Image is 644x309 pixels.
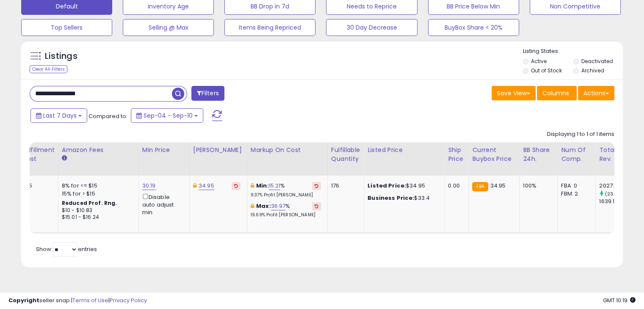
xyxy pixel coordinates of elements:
[448,182,462,190] div: 0.00
[271,202,286,210] a: 36.97
[110,296,147,304] a: Privacy Policy
[599,198,633,205] div: 1639.17
[581,58,613,65] label: Deactivated
[578,86,614,100] button: Actions
[30,65,67,73] div: Clear All Filters
[599,146,630,163] div: Total Rev.
[368,146,441,154] div: Listed Price
[62,146,135,154] div: Amazon Fees
[531,67,562,74] label: Out of Stock
[30,108,87,123] button: Last 7 Days
[62,182,132,190] div: 8% for <= $15
[193,146,243,154] div: [PERSON_NAME]
[62,154,67,162] small: Amazon Fees.
[523,47,623,55] p: Listing States:
[45,50,77,62] h5: Listings
[269,182,281,190] a: 15.21
[561,190,589,198] div: FBM: 2
[531,58,547,65] label: Active
[142,146,186,154] div: Min Price
[123,19,214,36] button: Selling @ Max
[8,297,147,305] div: seller snap | |
[199,182,214,190] a: 34.95
[131,108,203,123] button: Sep-04 - Sep-10
[142,192,183,217] div: Disable auto adjust min
[561,182,589,190] div: FBA: 0
[326,19,417,36] button: 30 Day Decrease
[62,199,117,207] b: Reduced Prof. Rng.
[428,19,519,36] button: BuyBox Share < 20%
[144,111,193,120] span: Sep-04 - Sep-10
[88,112,127,120] span: Compared to:
[251,146,324,154] div: Markup on Cost
[331,182,357,190] div: 176
[251,182,321,198] div: %
[472,146,516,163] div: Current Buybox Price
[62,207,132,214] div: $10 - $10.83
[599,182,633,190] div: 2027.1
[21,19,112,36] button: Top Sellers
[448,146,465,163] div: Ship Price
[490,182,506,190] span: 34.95
[547,130,614,138] div: Displaying 1 to 1 of 1 items
[472,182,488,191] small: FBA
[542,89,569,97] span: Columns
[36,245,97,253] span: Show: entries
[523,146,554,163] div: BB Share 24h.
[605,190,626,197] small: (23.67%)
[368,194,414,202] b: Business Price:
[224,19,315,36] button: Items Being Repriced
[256,182,269,190] b: Min:
[581,67,604,74] label: Archived
[251,212,321,218] p: 19.69% Profit [PERSON_NAME]
[256,202,271,210] b: Max:
[191,86,224,101] button: Filters
[492,86,536,100] button: Save View
[251,202,321,218] div: %
[142,182,156,190] a: 30.19
[72,296,108,304] a: Terms of Use
[8,296,39,304] strong: Copyright
[247,142,327,176] th: The percentage added to the cost of goods (COGS) that forms the calculator for Min & Max prices.
[603,296,636,304] span: 2025-09-18 10:19 GMT
[368,182,438,190] div: $34.95
[331,146,360,163] div: Fulfillable Quantity
[368,194,438,202] div: $33.4
[561,146,592,163] div: Num of Comp.
[523,182,551,190] div: 100%
[62,190,132,198] div: 15% for > $15
[43,111,77,120] span: Last 7 Days
[368,182,406,190] b: Listed Price:
[537,86,577,100] button: Columns
[251,192,321,198] p: 9.37% Profit [PERSON_NAME]
[22,146,55,163] div: Fulfillment Cost
[62,214,132,221] div: $15.01 - $16.24
[22,182,52,190] div: 4.15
